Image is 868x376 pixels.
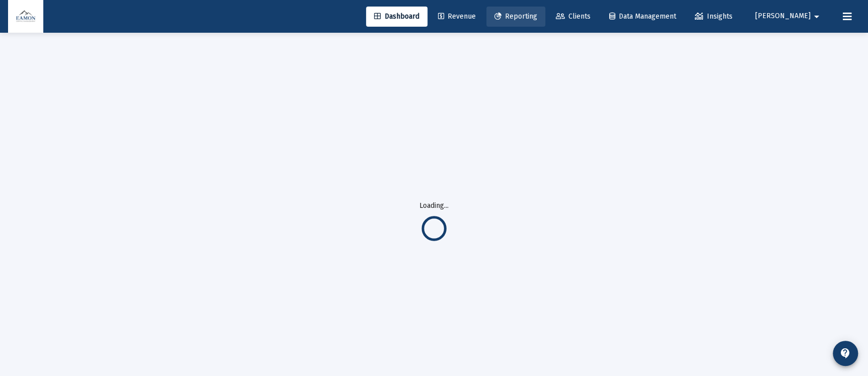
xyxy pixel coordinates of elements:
[743,6,835,26] button: [PERSON_NAME]
[438,12,476,21] span: Revenue
[601,7,684,27] a: Data Management
[366,7,427,27] a: Dashboard
[609,12,676,21] span: Data Management
[494,12,537,21] span: Reporting
[687,7,741,27] a: Insights
[839,347,851,359] mat-icon: contact_support
[755,12,811,21] span: [PERSON_NAME]
[556,12,591,21] span: Clients
[16,7,36,27] img: Dashboard
[695,12,733,21] span: Insights
[374,12,419,21] span: Dashboard
[430,7,484,27] a: Revenue
[486,7,545,27] a: Reporting
[548,7,599,27] a: Clients
[811,7,823,27] mat-icon: arrow_drop_down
